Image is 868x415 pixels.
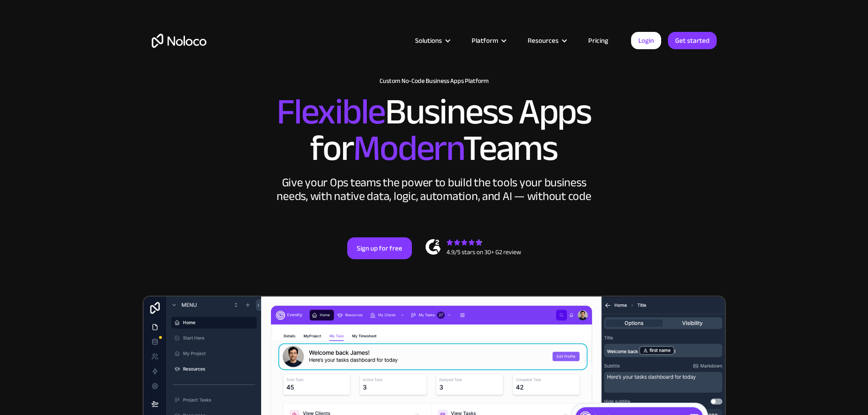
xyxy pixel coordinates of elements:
[460,35,516,46] div: Platform
[516,35,577,46] div: Resources
[668,32,717,49] a: Get started
[415,35,442,46] div: Solutions
[472,35,498,46] div: Platform
[347,237,412,259] a: Sign up for free
[528,35,559,46] div: Resources
[277,78,385,146] span: Flexible
[404,35,460,46] div: Solutions
[152,34,206,48] a: home
[577,35,620,46] a: Pricing
[275,176,594,203] div: Give your Ops teams the power to build the tools your business needs, with native data, logic, au...
[152,94,717,167] h2: Business Apps for Teams
[353,114,463,182] span: Modern
[631,32,661,49] a: Login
